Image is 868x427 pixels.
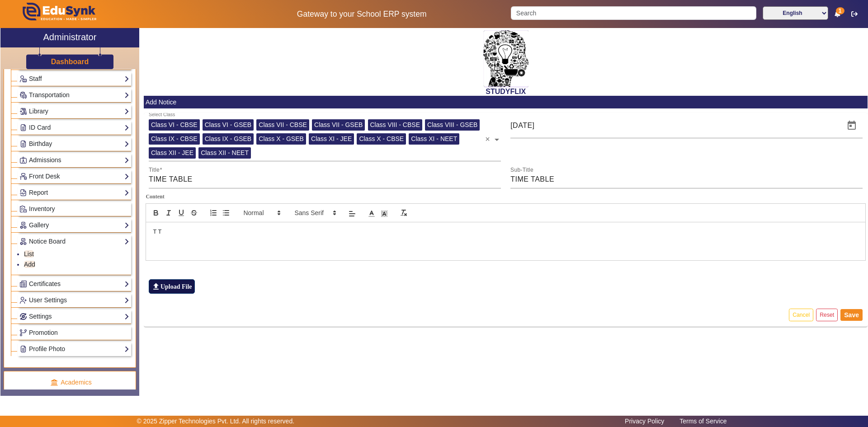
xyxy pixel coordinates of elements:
span: Clear all [485,130,493,145]
button: list: bullet [220,207,232,218]
a: Privacy Policy [620,415,669,427]
button: clean [397,207,410,218]
div: Class VI - GSEB [203,119,254,131]
h5: Gateway to your School ERP system [222,9,501,19]
mat-card-header: Add Notice [144,96,868,108]
div: Class X - CBSE [357,133,406,145]
button: Cancel [789,309,813,321]
input: Search [511,6,756,20]
a: Add [24,261,35,268]
mat-label: Sub-Title [510,167,533,173]
input: Title [149,174,501,185]
mat-icon: file_upload [151,282,160,291]
button: bold [150,207,162,218]
button: strike [188,207,200,218]
h2: STUDYFLIX [144,87,868,96]
a: List [24,250,34,258]
div: Class XII - JEE [149,147,196,159]
a: Administrator [0,28,139,47]
mat-label: Title [149,167,160,173]
div: Class XII - NEET [198,147,251,159]
div: Class XI - JEE [309,133,354,145]
img: 2da83ddf-6089-4dce-a9e2-416746467bdd [483,30,528,87]
div: Class VII - CBSE [256,119,309,131]
p: © 2025 Zipper Technologies Pvt. Ltd. All rights reserved. [137,417,295,426]
div: Class VI - CBSE [149,119,200,131]
button: Reset [816,309,838,321]
a: Dashboard [51,57,90,66]
button: list: ordered [207,207,220,218]
h2: Administrator [43,32,97,42]
div: Class X - GSEB [256,133,306,145]
button: italic [162,207,175,218]
input: Notice Date [510,120,839,131]
label: Upload File [149,279,195,294]
p: T T [153,228,859,236]
a: Promotion [19,328,129,338]
span: Inventory [29,205,55,212]
a: Inventory [19,204,129,214]
button: Save [840,309,863,321]
img: academic.png [50,379,58,387]
a: Terms of Service [675,415,731,427]
label: Content [146,193,866,201]
button: underline [175,207,188,218]
div: Class VII - GSEB [312,119,365,131]
p: Academics [11,378,131,387]
span: Promotion [29,329,58,336]
div: Class VIII - GSEB [425,119,480,131]
div: Select Class [149,111,175,118]
img: Inventory.png [20,206,27,212]
h3: Dashboard [51,57,89,66]
div: Class VIII - CBSE [368,119,422,131]
div: Class XI - NEET [409,133,459,145]
input: Sub-Title [510,174,863,185]
span: 1 [836,7,844,14]
div: Class IX - CBSE [149,133,200,145]
button: Open calendar [841,115,863,136]
div: Class IX - GSEB [203,133,254,145]
img: Branchoperations.png [20,329,27,336]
